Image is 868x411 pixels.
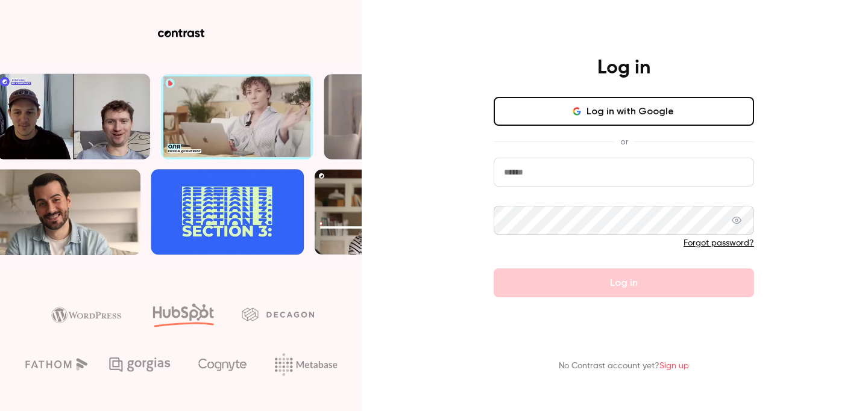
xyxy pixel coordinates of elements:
[659,362,689,370] a: Sign up
[614,135,634,148] span: or
[597,56,650,80] h4: Log in
[494,97,754,126] button: Log in with Google
[242,307,314,321] img: decagon
[684,239,754,247] a: Forgot password?
[559,360,689,372] p: No Contrast account yet?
